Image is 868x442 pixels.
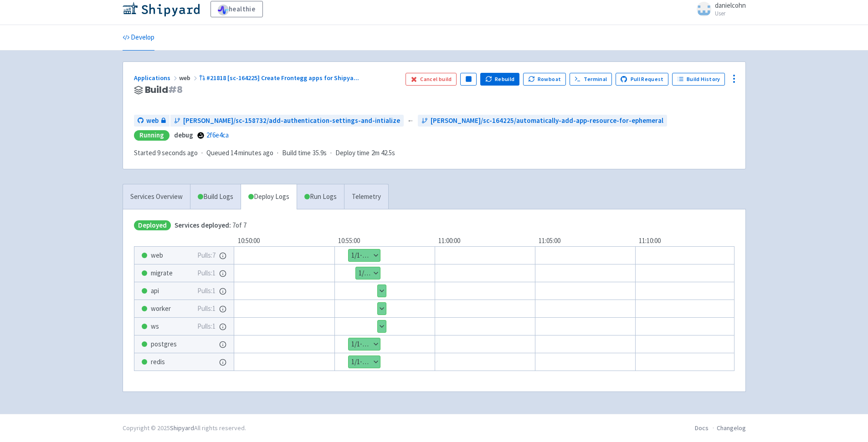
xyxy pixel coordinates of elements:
[234,236,334,246] div: 10:50:00
[206,131,229,139] a: 2f6e4ca
[407,116,414,126] span: ←
[134,148,198,157] span: Started
[170,115,404,127] a: [PERSON_NAME]/sc-158732/add-authentication-settings-and-intialize
[197,304,216,314] span: Pulls: 1
[206,74,359,82] span: #21818 [sc-164225] Create Frontegg apps for Shipya ...
[206,148,273,157] span: Queued
[418,115,667,127] a: [PERSON_NAME]/sc-164225/automatically-add-app-resource-for-ephemeral
[197,321,216,332] span: Pulls: 1
[715,1,746,10] span: danielcohn
[151,321,159,332] span: ws
[146,116,159,126] span: web
[431,116,663,126] span: [PERSON_NAME]/sc-164225/automatically-add-app-resource-for-ephemeral
[123,184,190,209] a: Services Overview
[435,236,535,246] div: 11:00:00
[123,25,154,51] a: Develop
[168,83,183,96] span: # 8
[134,148,401,158] div: · · ·
[175,221,231,229] span: Services deployed:
[151,304,171,314] span: worker
[157,148,198,157] time: 9 seconds ago
[151,357,165,367] span: redis
[174,131,193,139] strong: debug
[123,423,246,433] div: Copyright © 2025 All rights reserved.
[334,236,435,246] div: 10:55:00
[717,424,746,432] a: Changelog
[570,73,612,86] a: Terminal
[211,1,263,17] a: healthie
[170,424,194,432] a: Shipyard
[134,74,179,82] a: Applications
[134,220,171,231] span: Deployed
[460,73,477,86] button: Pause
[197,268,216,279] span: Pulls: 1
[179,74,199,82] span: web
[241,184,297,209] a: Deploy Logs
[691,2,746,16] a: danielcohn User
[480,73,519,86] button: Rebuild
[151,339,177,350] span: postgres
[134,115,169,127] a: web
[616,73,669,86] a: Pull Request
[197,286,216,296] span: Pulls: 1
[145,85,183,95] span: Build
[635,236,735,246] div: 11:10:00
[197,250,216,261] span: Pulls: 7
[134,130,169,141] div: Running
[371,148,395,158] span: 2m 42.5s
[199,74,361,82] a: #21818 [sc-164225] Create Frontegg apps for Shipya...
[672,73,725,86] a: Build History
[297,184,344,209] a: Run Logs
[282,148,311,158] span: Build time
[335,148,370,158] span: Deploy time
[190,184,241,209] a: Build Logs
[151,286,159,296] span: api
[183,116,400,126] span: [PERSON_NAME]/sc-158732/add-authentication-settings-and-intialize
[715,10,746,16] small: User
[535,236,635,246] div: 11:05:00
[406,73,457,86] button: Cancel build
[151,268,173,279] span: migrate
[344,184,388,209] a: Telemetry
[523,73,566,86] button: Rowboat
[123,2,200,16] img: Shipyard logo
[695,424,709,432] a: Docs
[313,148,327,158] span: 35.9s
[231,148,273,157] time: 14 minutes ago
[151,250,163,261] span: web
[175,220,247,231] span: 7 of 7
